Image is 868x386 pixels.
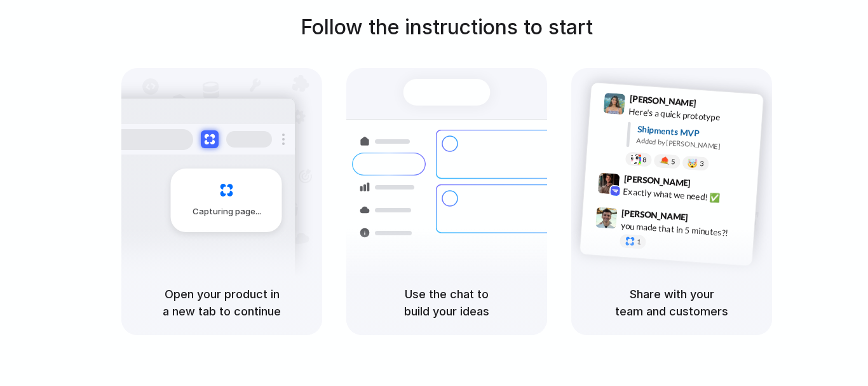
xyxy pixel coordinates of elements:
[621,206,689,224] span: [PERSON_NAME]
[636,135,753,154] div: Added by [PERSON_NAME]
[629,92,696,110] span: [PERSON_NAME]
[301,12,593,43] h1: Follow the instructions to start
[628,105,756,127] div: Here's a quick prototype
[700,160,704,167] span: 3
[193,205,263,218] span: Capturing page
[587,286,757,320] h5: Share with your team and customers
[700,98,726,113] span: 9:41 AM
[637,123,754,144] div: Shipments MVP
[623,185,750,207] div: Exactly what we need! ✅
[362,286,532,320] h5: Use the chat to build your ideas
[620,219,747,240] div: you made that in 5 minutes?!
[688,158,698,168] div: 🤯
[137,286,307,320] h5: Open your product in a new tab to continue
[642,156,647,163] span: 8
[695,177,721,193] span: 9:42 AM
[671,158,675,165] span: 5
[637,238,641,245] span: 1
[623,172,691,190] span: [PERSON_NAME]
[692,212,718,227] span: 9:47 AM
